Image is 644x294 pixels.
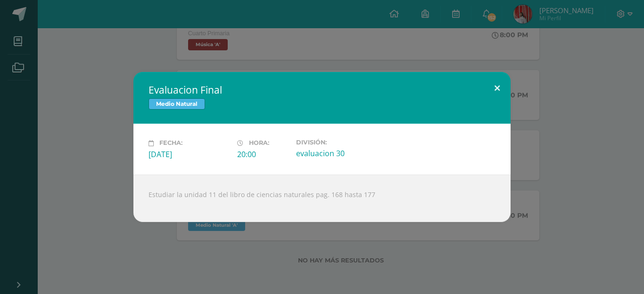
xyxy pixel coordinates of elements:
[296,148,377,159] div: evaluacion 30
[484,72,511,104] button: Close (Esc)
[133,175,511,222] div: Estudiar la unidad 11 del libro de ciencias naturales pag. 168 hasta 177
[149,83,495,96] h2: Evaluacion Final
[159,140,182,147] span: Fecha:
[149,149,230,159] div: [DATE]
[149,98,205,110] span: Medio Natural
[249,140,269,147] span: Hora:
[237,149,289,159] div: 20:00
[296,139,377,146] label: División:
